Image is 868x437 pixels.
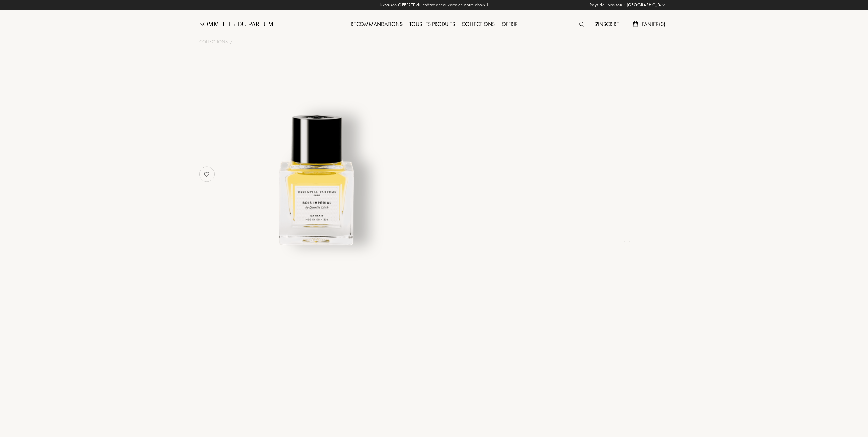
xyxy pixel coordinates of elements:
[642,20,666,28] span: Panier ( 0 )
[199,20,273,29] a: Sommelier du Parfum
[458,20,498,28] a: Collections
[591,20,622,29] div: S'inscrire
[590,2,625,9] span: Pays de livraison :
[200,167,214,181] img: no_like_p.png
[347,20,406,29] div: Recommandations
[633,21,638,27] img: cart.svg
[406,20,458,28] a: Tous les produits
[232,87,401,255] img: undefined undefined
[347,20,406,28] a: Recommandations
[498,20,521,28] a: Offrir
[230,38,233,45] div: /
[498,20,521,29] div: Offrir
[199,38,228,45] a: Collections
[458,20,498,29] div: Collections
[661,2,666,7] img: arrow_w.png
[406,20,458,29] div: Tous les produits
[579,22,584,27] img: search_icn.svg
[591,20,622,28] a: S'inscrire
